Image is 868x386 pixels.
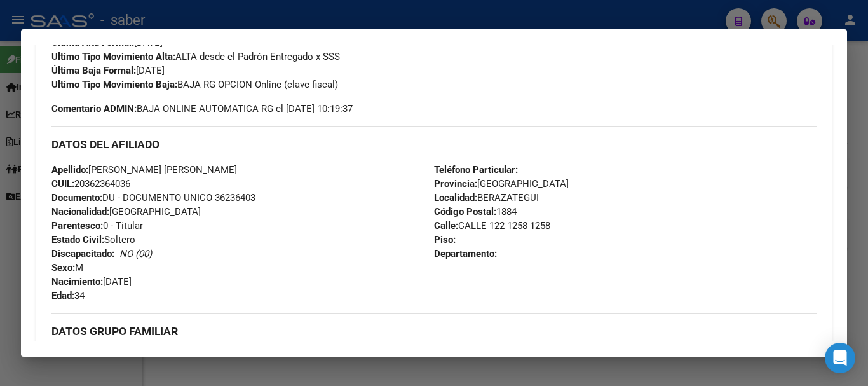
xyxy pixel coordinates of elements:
strong: Ultimo Tipo Movimiento Alta: [51,51,175,62]
strong: Nacimiento: [51,276,103,287]
span: [DATE] [51,276,132,287]
strong: Departamento: [434,248,497,259]
span: [DATE] [51,65,165,76]
span: [DATE] [51,37,163,48]
strong: Apellido: [51,164,88,176]
strong: Teléfono Particular: [434,164,518,176]
strong: Nacionalidad: [51,206,109,217]
strong: Localidad: [434,192,477,203]
strong: Última Baja Formal: [51,65,136,76]
span: [GEOGRAPHIC_DATA] [434,178,569,190]
div: Open Intercom Messenger [825,343,855,373]
span: CALLE 122 1258 1258 [434,220,550,231]
strong: Provincia: [434,178,477,190]
strong: Comentario ADMIN: [51,103,137,114]
strong: Piso: [434,234,456,245]
strong: Edad: [51,290,74,301]
strong: Última Alta Formal: [51,37,134,48]
span: BAJA ONLINE AUTOMATICA RG el [DATE] 10:19:37 [51,102,353,116]
span: 0 - Titular [51,220,143,231]
strong: Documento: [51,192,102,203]
strong: Discapacitado: [51,248,114,259]
strong: Sexo: [51,262,75,273]
span: 1884 [434,206,517,217]
h3: DATOS DEL AFILIADO [51,137,817,151]
span: 34 [51,290,85,301]
span: BAJA RG OPCION Online (clave fiscal) [51,79,338,90]
span: [PERSON_NAME] [PERSON_NAME] [51,164,237,176]
strong: Parentesco: [51,220,103,231]
span: DU - DOCUMENTO UNICO 36236403 [51,192,255,203]
strong: CUIL: [51,178,74,190]
strong: Código Postal: [434,206,496,217]
span: M [51,262,83,273]
span: 20362364036 [51,178,130,190]
i: NO (00) [119,248,152,259]
strong: Ultimo Tipo Movimiento Baja: [51,79,177,90]
span: ALTA desde el Padrón Entregado x SSS [51,51,340,62]
strong: Calle: [434,220,458,231]
span: [GEOGRAPHIC_DATA] [51,206,201,217]
strong: Estado Civil: [51,234,104,245]
h3: DATOS GRUPO FAMILIAR [51,324,817,338]
span: BERAZATEGUI [434,192,539,203]
span: Soltero [51,234,135,245]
